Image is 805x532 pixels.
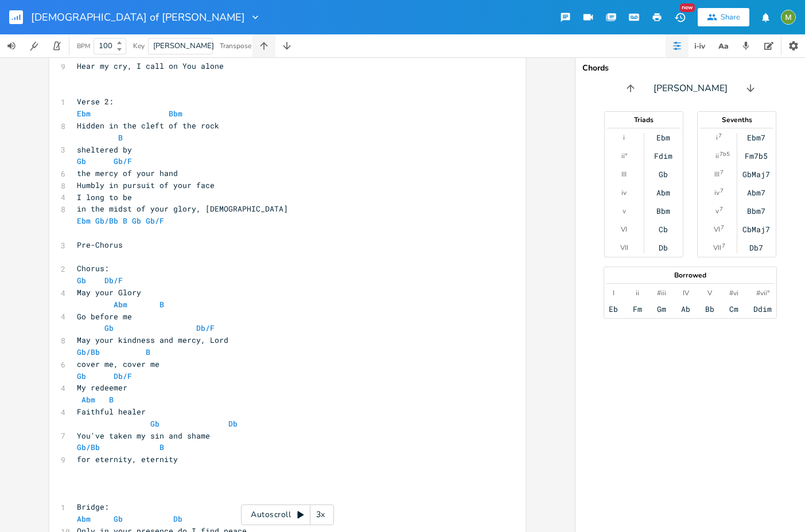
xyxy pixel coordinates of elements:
[718,131,722,140] sup: 7
[620,243,628,252] div: VII
[77,156,86,166] span: Gb
[77,275,86,285] span: Gb
[77,454,178,464] span: for eternity, eternity
[716,133,718,142] div: i
[681,304,690,314] div: Ab
[77,442,100,452] span: Gb/Bb
[714,225,720,234] div: VI
[77,204,288,214] span: in the midst of your glory, [DEMOGRAPHIC_DATA]
[749,243,763,252] div: Db7
[77,359,160,369] span: cover me, cover me
[656,206,670,216] div: Bbm
[77,216,91,226] span: Ebm
[654,82,728,95] span: [PERSON_NAME]
[109,394,114,405] span: B
[747,188,765,197] div: Abm7
[609,304,618,314] div: Eb
[605,116,683,123] div: Triads
[77,311,132,322] span: Go before me
[729,304,738,314] div: Cm
[621,151,627,161] div: ii°
[77,502,109,512] span: Bridge:
[81,394,95,405] span: Abm
[146,347,150,357] span: B
[623,206,626,216] div: v
[77,168,178,178] span: the mercy of your hand
[77,263,109,273] span: Chorus:
[636,288,639,298] div: ii
[104,275,123,285] span: Db/F
[196,323,215,333] span: Db/F
[633,304,642,314] div: Fm
[659,225,668,234] div: Cb
[146,216,164,226] span: Gb/F
[77,61,224,71] span: Hear my cry, I call on You alone
[228,418,238,429] span: Db
[659,170,668,179] div: Gb
[133,42,145,49] div: Key
[77,431,210,441] span: You've taken my sin and shame
[714,170,720,179] div: III
[77,43,90,49] div: BPM
[173,514,182,524] span: Db
[753,304,772,314] div: Ddim
[714,188,720,197] div: iv
[132,216,141,226] span: Gb
[747,206,765,216] div: Bbm7
[781,10,796,25] img: Mik Sivak
[657,304,666,314] div: Gm
[742,225,770,234] div: CbMaj7
[77,514,91,524] span: Abm
[160,442,164,452] span: B
[95,216,118,226] span: Gb/Bb
[747,133,765,142] div: Ebm7
[683,288,689,298] div: IV
[77,371,86,381] span: Gb
[705,304,714,314] div: Bb
[745,151,768,161] div: Fm7b5
[720,150,730,159] sup: 7b5
[77,180,215,190] span: Humbly in pursuit of your face
[104,323,114,333] span: Gb
[77,120,219,131] span: Hidden in the cleft of the rock
[613,288,615,298] div: I
[153,41,214,51] span: [PERSON_NAME]
[713,243,721,252] div: VII
[621,225,627,234] div: VI
[77,240,123,250] span: Pre-Chorus
[656,188,670,197] div: Abm
[698,116,776,123] div: Sevenths
[657,288,666,298] div: #iii
[77,335,228,345] span: May your kindness and mercy, Lord
[722,241,725,251] sup: 7
[621,170,627,179] div: III
[715,151,719,161] div: ii
[31,12,245,22] span: [DEMOGRAPHIC_DATA] of [PERSON_NAME]
[707,288,712,298] div: V
[169,108,182,119] span: Bbm
[721,223,724,232] sup: 7
[77,144,132,155] span: sheltered by
[621,188,627,197] div: iv
[756,288,769,298] div: #vii°
[220,42,251,49] div: Transpose
[77,406,146,417] span: Faithful healer
[668,7,691,28] button: New
[729,288,738,298] div: #vi
[114,156,132,166] span: Gb/F
[77,382,127,393] span: My redeemer
[310,504,331,525] div: 3x
[623,133,625,142] div: i
[114,514,123,524] span: Gb
[659,243,668,252] div: Db
[123,216,127,226] span: B
[720,168,724,177] sup: 7
[241,504,334,525] div: Autoscroll
[604,272,776,279] div: Borrowed
[77,96,114,107] span: Verse 2:
[715,206,719,216] div: v
[721,12,740,22] div: Share
[118,132,123,143] span: B
[160,299,164,310] span: B
[77,108,91,119] span: Ebm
